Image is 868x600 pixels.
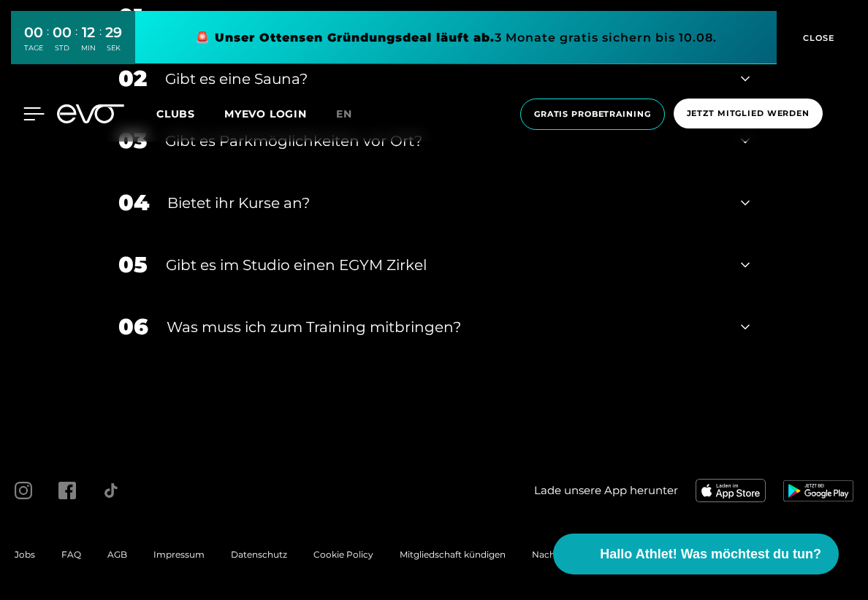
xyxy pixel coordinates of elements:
[400,549,506,560] a: Mitgliedschaft kündigen
[600,545,821,564] span: Hallo Athlet! Was möchtest du tun?
[156,107,224,120] a: Clubs
[532,549,596,560] a: Nachhaltigkeit
[47,23,49,62] div: :
[105,22,122,43] div: 29
[799,31,835,45] span: CLOSE
[224,107,307,120] a: MYEVO LOGIN
[777,11,857,64] button: CLOSE
[118,248,148,281] div: 05
[107,549,127,560] a: AGB
[166,254,723,276] div: Gibt es im Studio einen EGYM Zirkel
[61,549,81,560] a: FAQ
[99,23,102,62] div: :
[696,479,766,502] img: evofitness app
[15,549,35,560] a: Jobs
[153,549,205,560] a: Impressum
[336,107,352,120] span: en
[167,192,723,214] div: Bietet ihr Kurse an?
[75,23,77,62] div: :
[313,549,373,560] a: Cookie Policy
[24,43,43,53] div: TAGE
[81,22,96,43] div: 12
[783,480,853,501] img: evofitness app
[516,99,669,130] a: Gratis Probetraining
[687,107,810,120] span: Jetzt Mitglied werden
[53,22,72,43] div: 00
[81,43,96,53] div: MIN
[167,316,723,338] div: Was muss ich zum Training mitbringen?
[24,22,43,43] div: 00
[669,99,827,130] a: Jetzt Mitglied werden
[336,106,370,123] a: en
[105,43,122,53] div: SEK
[553,534,839,574] button: Hallo Athlet! Was möchtest du tun?
[53,43,72,53] div: STD
[156,107,195,120] span: Clubs
[231,549,287,560] a: Datenschutz
[118,310,148,343] div: 06
[534,482,678,499] span: Lade unsere App herunter
[534,108,651,120] span: Gratis Probetraining
[118,186,149,219] div: 04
